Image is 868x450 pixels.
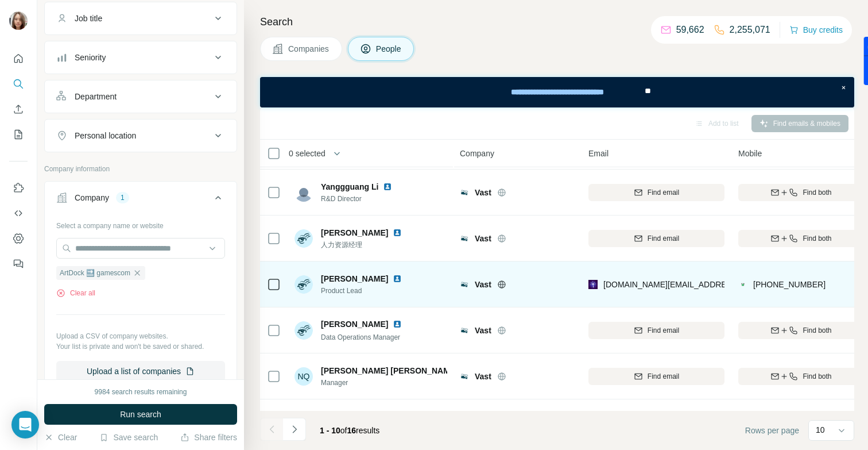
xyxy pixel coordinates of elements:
button: Use Surfe on LinkedIn [9,178,28,198]
span: [PERSON_NAME] [321,318,388,330]
span: Vast [475,233,491,244]
button: Company1 [45,184,237,216]
span: Vast [475,371,491,382]
p: 59,662 [676,23,704,37]
span: Find both [803,233,831,244]
img: Logo of Vast [460,372,469,381]
button: Find both [738,184,864,201]
span: R&D Director [321,194,397,204]
button: Use Surfe API [9,203,28,224]
button: Find both [738,368,864,385]
iframe: Banner [260,77,854,107]
span: Rows per page [745,425,799,436]
span: Find email [648,233,679,244]
span: Email [588,148,609,159]
div: Select a company name or website [56,216,225,231]
span: Find both [803,371,831,382]
span: Run search [120,409,161,420]
button: Department [45,83,237,110]
button: Find email [588,230,724,247]
span: Find email [648,371,679,382]
span: Companies [288,43,330,55]
span: Vast [475,325,491,336]
div: Department [75,91,117,102]
button: Clear all [56,288,95,298]
button: Dashboard [9,228,28,249]
button: Feedback [9,253,28,274]
img: Avatar [9,11,28,30]
img: Avatar [294,229,313,248]
img: LinkedIn logo [383,182,392,191]
span: Vast [475,279,491,290]
button: Quick start [9,48,28,69]
button: Enrich CSV [9,99,28,120]
p: Upload a CSV of company websites. [56,331,225,341]
button: Upload a list of companies [56,361,225,382]
p: 10 [816,424,825,436]
span: Yanggguang Li [321,181,378,193]
img: Logo of Vast [460,234,469,243]
span: [PERSON_NAME] [321,227,388,239]
span: Manager [321,378,447,388]
div: Job title [75,13,102,24]
img: Logo of Vast [460,280,469,289]
img: provider contactout logo [738,279,747,290]
button: Find email [588,322,724,339]
span: ArtDock 🔜 gamescom [60,268,130,278]
img: LinkedIn logo [393,274,402,283]
span: Vast [475,187,491,198]
img: LinkedIn logo [393,320,402,329]
p: 2,255,071 [730,23,770,37]
span: [PHONE_NUMBER] [753,280,826,289]
h4: Search [260,14,854,30]
button: Find both [738,230,864,247]
button: Find email [588,368,724,385]
button: Navigate to next page [283,418,306,441]
span: Product Lead [321,286,406,296]
div: Company [75,192,109,203]
img: Avatar [294,183,313,202]
span: Find both [803,325,831,336]
img: LinkedIn logo [393,228,402,237]
button: Search [9,74,28,94]
span: Mobile [738,148,762,159]
div: Seniority [75,52,106,63]
span: 1 - 10 [320,426,340,435]
span: [PERSON_NAME] [321,411,388,422]
span: of [340,426,347,435]
button: My lists [9,124,28,145]
img: provider leadmagic logo [588,279,598,290]
span: 16 [347,426,356,435]
span: [PERSON_NAME] [PERSON_NAME] [321,365,458,376]
button: Run search [44,404,237,425]
button: Clear [44,432,77,443]
p: Company information [44,164,237,174]
p: Your list is private and won't be saved or shared. [56,341,225,352]
img: Avatar [294,275,313,294]
button: Job title [45,5,237,32]
div: 1 [116,193,129,203]
span: [DOMAIN_NAME][EMAIL_ADDRESS][DOMAIN_NAME] [603,280,804,289]
img: Avatar [294,321,313,340]
span: Find both [803,187,831,198]
span: 人力资源经理 [321,240,406,250]
span: Data Operations Manager [321,333,400,341]
span: Find email [648,187,679,198]
img: Logo of Vast [460,326,469,335]
span: Find email [648,325,679,336]
button: Find email [588,184,724,201]
button: Seniority [45,44,237,71]
span: Company [460,148,494,159]
button: Find both [738,322,864,339]
button: Save search [99,432,158,443]
span: [PERSON_NAME] [321,273,388,284]
button: Personal location [45,122,237,149]
button: Share filters [180,432,237,443]
span: results [320,426,379,435]
span: 0 selected [289,148,325,159]
div: 9984 search results remaining [95,387,187,397]
button: Buy credits [789,22,843,38]
img: Logo of Vast [460,188,469,197]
